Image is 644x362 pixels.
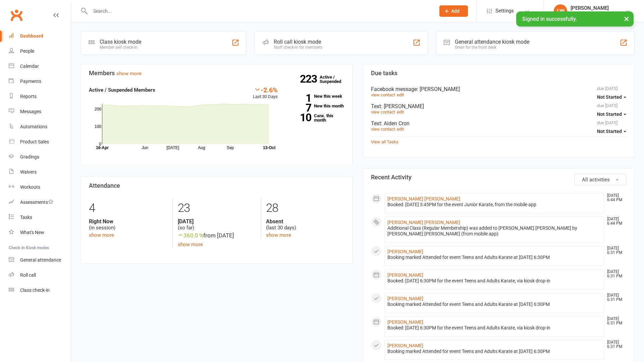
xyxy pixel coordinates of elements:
a: Clubworx [8,7,25,24]
a: Automations [9,119,71,134]
span: Settings [495,3,514,18]
div: Staff check-in for members [274,45,322,50]
strong: Right Now [89,218,167,225]
span: All activities [582,177,610,183]
a: Calendar [9,59,71,74]
div: Tasks [20,215,32,220]
a: General attendance kiosk mode [9,253,71,268]
button: Not Started [597,108,626,120]
strong: 7 [288,103,311,113]
a: Assessments [9,195,71,210]
div: Member self check-in [100,45,141,50]
span: : [PERSON_NAME] [417,86,460,92]
div: Calendar [20,63,39,69]
a: [PERSON_NAME] [PERSON_NAME] [387,196,460,201]
a: [PERSON_NAME] [387,272,423,278]
span: : Aiden Cron [381,120,410,127]
div: 23 [178,198,256,218]
a: show more [89,232,114,238]
div: from [DATE] [178,231,256,240]
time: [DATE] 6:44 PM [604,193,626,202]
div: 4 [89,198,167,218]
a: show more [178,241,203,247]
button: × [621,11,633,26]
div: Roll call kiosk mode [274,39,322,45]
span: 360.0 % [178,232,203,239]
a: show more [266,232,291,238]
div: Booking marked Attended for event Teens and Adults Karate at [DATE] 6:30PM [387,255,601,260]
a: Class kiosk mode [9,283,71,298]
a: 223Active / Suspended [320,70,349,89]
div: (in session) [89,218,167,231]
span: Not Started [597,94,622,100]
div: Text [371,120,626,127]
div: (so far) [178,218,256,231]
div: -2.6% [253,86,278,93]
strong: 10 [288,112,311,123]
time: [DATE] 6:44 PM [604,217,626,226]
a: Product Sales [9,134,71,149]
a: [PERSON_NAME] [387,249,423,254]
div: Booking marked Attended for event Teens and Adults Karate at [DATE] 6:30PM [387,302,601,307]
div: Booked: [DATE] 3:45PM for the event Junior Karate, from the mobile app [387,202,601,208]
div: Reports [20,94,37,99]
div: Facebook message [371,86,626,92]
a: Dashboard [9,29,71,44]
time: [DATE] 6:31 PM [604,246,626,255]
h3: Members [89,70,344,77]
a: [PERSON_NAME] [387,296,423,301]
a: 7New this month [288,104,344,108]
div: (last 30 days) [266,218,344,231]
a: edit [397,127,404,132]
time: [DATE] 6:31 PM [604,340,626,349]
div: What's New [20,230,44,235]
div: Great for the front desk [455,45,529,50]
div: General attendance [20,257,61,263]
div: Booking marked Attended for event Teens and Adults Karate at [DATE] 6:30PM [387,349,601,354]
div: People [20,48,34,54]
a: Reports [9,89,71,104]
time: [DATE] 6:31 PM [604,293,626,302]
time: [DATE] 6:31 PM [604,317,626,325]
div: Booked: [DATE] 6:30PM for the event Teens and Adults Karate, via kiosk drop-in [387,278,601,284]
a: [PERSON_NAME] [387,343,423,348]
button: Add [439,5,468,17]
span: Not Started [597,129,622,134]
div: Class check-in [20,287,50,293]
span: Not Started [597,111,622,117]
h3: Attendance [89,182,344,189]
div: Text [371,103,626,109]
div: Workouts [20,184,40,190]
div: Booked: [DATE] 6:30PM for the event Teens and Adults Karate, via kiosk drop-in [387,325,601,331]
a: Payments [9,74,71,89]
div: Gradings [20,154,39,160]
strong: Absent [266,218,344,225]
div: Roll call [20,272,36,278]
a: edit [397,109,404,115]
strong: 223 [300,74,320,84]
div: Assessments [20,199,53,205]
a: Messages [9,104,71,119]
span: Add [451,8,460,14]
a: What's New [9,225,71,240]
div: Last 30 Days [253,86,278,100]
div: General attendance kiosk mode [455,39,529,45]
div: Messages [20,109,41,114]
div: LW [554,4,567,18]
a: View all Tasks [371,139,398,144]
a: view contact [371,127,395,132]
span: Signed in successfully. [522,16,577,22]
strong: Active / Suspended Members [89,87,155,93]
div: Automations [20,124,47,129]
a: 1New this week [288,94,344,98]
div: Class kiosk mode [100,39,141,45]
a: Gradings [9,149,71,165]
button: Not Started [597,91,626,103]
a: [PERSON_NAME] [PERSON_NAME] [387,220,460,225]
a: Waivers [9,165,71,180]
button: Not Started [597,125,626,137]
a: Workouts [9,180,71,195]
a: edit [397,92,404,97]
input: Search... [88,6,431,16]
div: Payments [20,79,41,84]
